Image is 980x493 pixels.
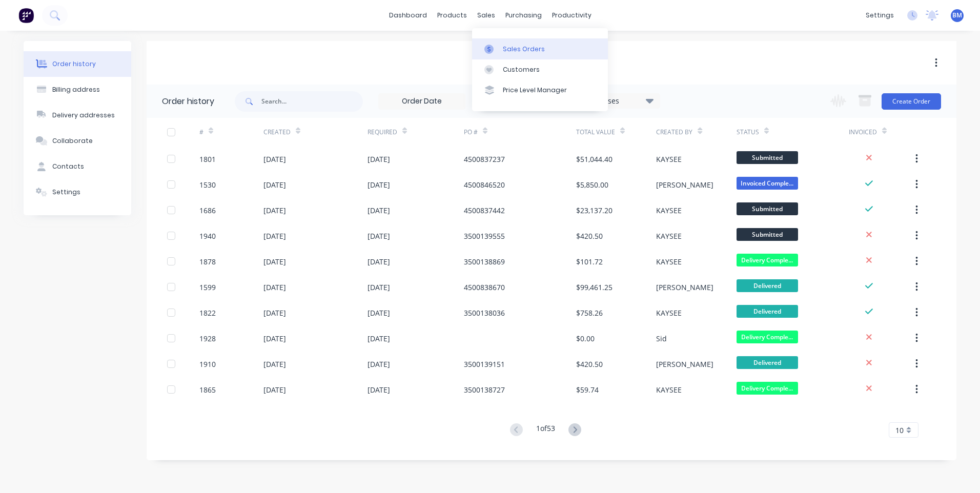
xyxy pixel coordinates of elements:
button: Collaborate [24,128,131,154]
div: Contacts [52,162,84,171]
div: KAYSEE [656,384,682,395]
div: 3500139151 [464,359,505,369]
a: dashboard [384,8,432,23]
div: [DATE] [367,282,390,293]
div: 1822 [199,307,216,318]
div: sales [472,8,500,23]
div: Status [737,128,759,137]
div: [DATE] [367,384,390,395]
button: Delivery addresses [24,102,131,128]
div: $101.72 [576,256,603,267]
div: 3500139555 [464,231,505,241]
div: purchasing [500,8,547,23]
div: 1928 [199,333,216,344]
div: [DATE] [263,231,286,241]
a: Customers [472,59,608,80]
input: Search... [261,91,363,112]
div: Status [737,118,849,146]
span: Delivered [737,279,798,292]
div: $23,137.20 [576,205,612,216]
button: Settings [24,179,131,205]
div: KAYSEE [656,154,682,165]
div: 1940 [199,231,216,241]
div: Delivery addresses [52,111,115,120]
div: Price Level Manager [503,86,567,95]
span: Delivered [737,305,798,318]
button: Order history [24,51,131,77]
div: [DATE] [263,205,286,216]
div: Created [263,118,367,146]
div: KAYSEE [656,205,682,216]
div: KAYSEE [656,231,682,241]
div: 1686 [199,205,216,216]
div: settings [861,8,899,23]
div: Sales Orders [503,45,545,54]
div: [DATE] [263,179,286,190]
div: products [432,8,472,23]
div: # [199,118,263,146]
span: Delivery Comple... [737,331,798,343]
div: [DATE] [367,231,390,241]
div: [DATE] [263,384,286,395]
div: KAYSEE [656,307,682,318]
span: Submitted [737,151,798,164]
div: Required [367,128,397,137]
button: Billing address [24,77,131,102]
div: Customers [503,65,540,74]
div: Sid [656,333,667,344]
div: [DATE] [367,359,390,369]
div: [DATE] [367,256,390,267]
span: Delivery Comple... [737,254,798,266]
div: [DATE] [367,205,390,216]
div: $51,044.40 [576,154,612,165]
span: 10 [895,425,904,436]
span: Delivery Comple... [737,382,798,395]
button: Create Order [882,93,941,110]
div: Billing address [52,85,100,94]
div: [PERSON_NAME] [656,282,713,293]
div: [DATE] [263,256,286,267]
div: [DATE] [263,359,286,369]
div: 4500846520 [464,179,505,190]
div: [DATE] [367,179,390,190]
div: $420.50 [576,231,603,241]
div: 3500138036 [464,307,505,318]
div: $758.26 [576,307,603,318]
div: PO # [464,118,576,146]
span: Delivered [737,356,798,369]
div: # [199,128,203,137]
div: Total Value [576,118,656,146]
div: Created By [656,128,692,137]
div: 4500837237 [464,154,505,165]
img: Factory [18,8,34,23]
div: $0.00 [576,333,595,344]
div: 3500138869 [464,256,505,267]
div: Collaborate [52,136,93,146]
div: $420.50 [576,359,603,369]
div: 1878 [199,256,216,267]
div: Created [263,128,291,137]
div: [DATE] [263,282,286,293]
div: Invoiced [849,118,913,146]
div: 1865 [199,384,216,395]
div: 4500838670 [464,282,505,293]
div: $5,850.00 [576,179,608,190]
div: 3500138727 [464,384,505,395]
div: [DATE] [367,333,390,344]
a: Sales Orders [472,38,608,59]
div: KAYSEE [656,256,682,267]
div: [PERSON_NAME] [656,359,713,369]
div: [DATE] [263,307,286,318]
div: 27 Statuses [574,95,660,107]
div: [DATE] [263,154,286,165]
div: PO # [464,128,478,137]
div: [PERSON_NAME] [656,179,713,190]
div: 1801 [199,154,216,165]
div: 4500837442 [464,205,505,216]
div: $99,461.25 [576,282,612,293]
div: [DATE] [263,333,286,344]
div: Order history [52,59,96,69]
div: [DATE] [367,307,390,318]
div: Total Value [576,128,615,137]
div: productivity [547,8,597,23]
